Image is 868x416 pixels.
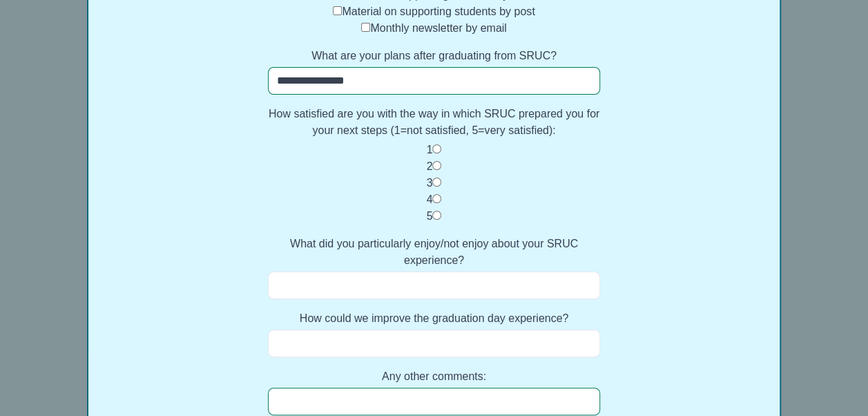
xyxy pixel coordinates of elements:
label: What did you particularly enjoy/not enjoy about your SRUC experience? [268,236,600,269]
label: Monthly newsletter by email [370,22,506,34]
label: 3 [427,177,433,189]
label: 1 [427,144,433,155]
label: Any other comments: [268,368,600,385]
label: How could we improve the graduation day experience? [268,310,600,327]
label: 4 [427,193,433,205]
label: Material on supporting students by post [342,6,534,17]
label: 5 [427,210,433,222]
label: 2 [427,160,433,172]
label: How satisfied are you with the way in which SRUC prepared you for your next steps (1=not satisfie... [268,106,600,139]
label: What are your plans after graduating from SRUC? [268,48,600,64]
